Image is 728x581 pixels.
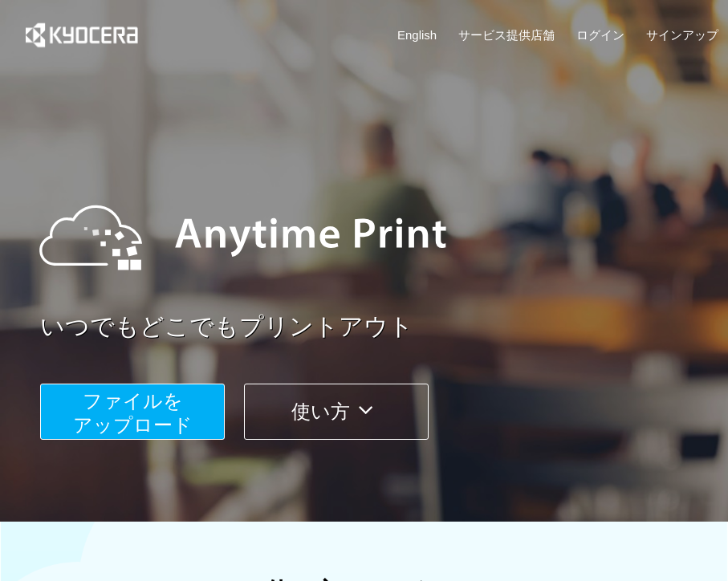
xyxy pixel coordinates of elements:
[646,26,718,43] a: サインアップ
[40,384,225,440] button: ファイルを​​アップロード
[73,390,193,436] span: ファイルを ​​アップロード
[244,384,429,440] button: 使い方
[576,26,624,43] a: ログイン
[397,26,437,43] a: English
[40,310,728,344] a: いつでもどこでもプリントアウト
[458,26,555,43] a: サービス提供店舗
